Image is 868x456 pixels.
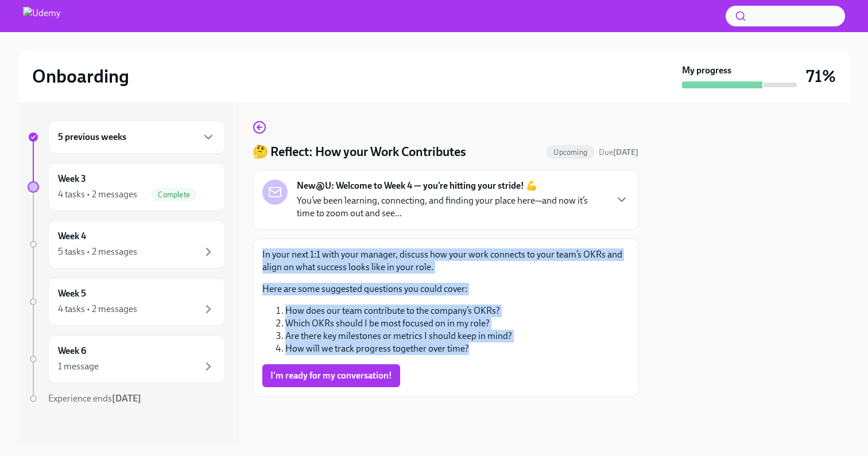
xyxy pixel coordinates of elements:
[32,65,129,88] h2: Onboarding
[806,66,836,87] h3: 71%
[270,370,392,381] span: I'm ready for my conversation!
[253,143,466,161] h4: 🤔 Reflect: How your Work Contributes
[151,190,197,199] span: Complete
[58,188,137,201] div: 4 tasks • 2 messages
[23,7,60,25] img: Udemy
[28,335,225,383] a: Week 61 message
[112,393,141,404] strong: [DATE]
[262,248,629,274] p: In your next 1:1 with your manager, discuss how your work connects to your team’s OKRs and align ...
[58,131,126,143] h6: 5 previous weeks
[599,147,638,158] span: October 4th, 2025 10:00
[262,283,629,295] p: Here are some suggested questions you could cover:
[285,342,629,355] li: How will we track progress together over time?
[613,147,638,157] strong: [DATE]
[58,230,86,243] h6: Week 4
[58,303,137,315] div: 4 tasks • 2 messages
[285,330,629,342] li: Are there key milestones or metrics I should keep in mind?
[58,245,137,258] div: 5 tasks • 2 messages
[285,317,629,330] li: Which OKRs should I be most focused on in my role?
[58,173,86,185] h6: Week 3
[28,220,225,268] a: Week 45 tasks • 2 messages
[297,180,537,192] strong: New@U: Welcome to Week 4 — you’re hitting your stride! 💪
[48,393,141,404] span: Experience ends
[547,148,594,157] span: Upcoming
[262,364,400,387] button: I'm ready for my conversation!
[599,147,638,157] span: Due
[48,120,225,154] div: 5 previous weeks
[58,287,86,300] h6: Week 5
[28,278,225,326] a: Week 54 tasks • 2 messages
[58,360,99,373] div: 1 message
[28,163,225,211] a: Week 34 tasks • 2 messagesComplete
[297,194,606,220] p: You’ve been learning, connecting, and finding your place here—and now it’s time to zoom out and s...
[285,305,629,317] li: How does our team contribute to the company’s OKRs?
[58,345,86,357] h6: Week 6
[682,64,731,77] strong: My progress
